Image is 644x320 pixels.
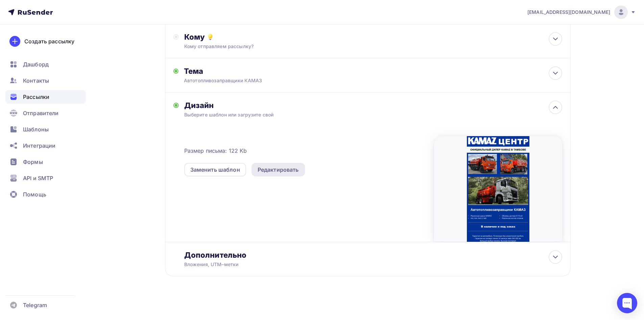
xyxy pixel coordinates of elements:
[190,166,240,174] div: Заменить шаблон
[184,261,525,268] div: Вложения, UTM–метки
[184,111,525,118] div: Выберите шаблон или загрузите свой
[184,32,562,42] div: Кому
[23,174,53,182] span: API и SMTP
[5,90,86,104] a: Рассылки
[23,190,46,198] span: Помощь
[5,74,86,87] a: Контакты
[5,106,86,120] a: Отправители
[184,77,304,84] div: Автотопливозаправщики КАМАЗ
[23,301,47,309] span: Telegram
[184,250,562,260] div: Дополнительно
[23,60,49,68] span: Дашборд
[23,158,43,166] span: Формы
[24,37,74,45] div: Создать рассылку
[184,43,525,50] div: Кому отправляем рассылку?
[23,142,55,150] span: Интеграции
[184,101,562,110] div: Дизайн
[527,5,636,19] a: [EMAIL_ADDRESS][DOMAIN_NAME]
[527,9,610,16] span: [EMAIL_ADDRESS][DOMAIN_NAME]
[23,77,49,85] span: Контакты
[258,166,299,174] div: Редактировать
[184,147,247,155] span: Размер письма: 122 Kb
[23,109,59,117] span: Отправители
[23,125,49,133] span: Шаблоны
[5,58,86,71] a: Дашборд
[5,155,86,169] a: Формы
[184,66,317,76] div: Тема
[5,123,86,136] a: Шаблоны
[23,93,49,101] span: Рассылки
